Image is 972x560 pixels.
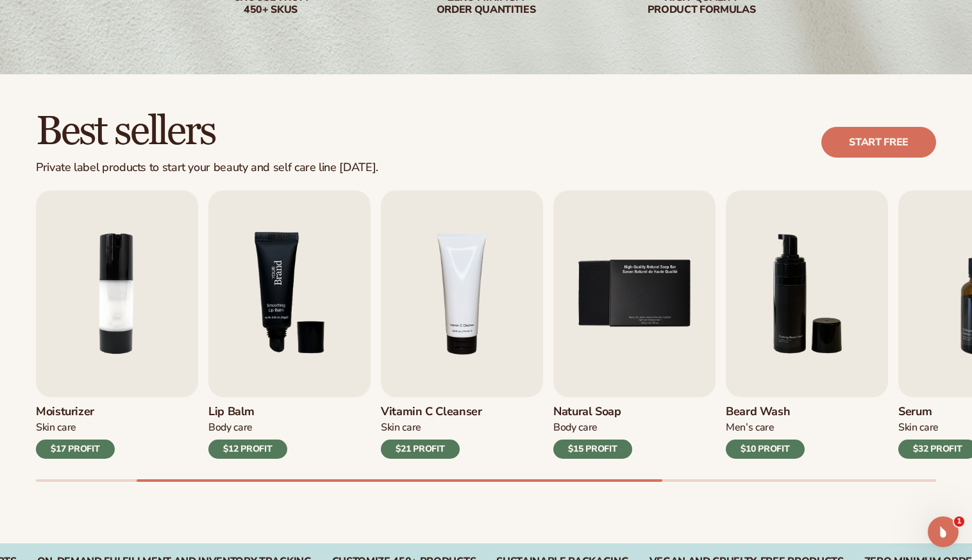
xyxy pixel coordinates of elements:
[381,405,482,419] h3: Vitamin C Cleanser
[381,190,543,459] a: 4 / 9
[553,405,632,419] h3: Natural Soap
[36,405,115,419] h3: Moisturizer
[553,190,716,459] a: 5 / 9
[726,440,805,459] div: $10 PROFIT
[36,110,378,153] h2: Best sellers
[208,421,287,434] div: Body Care
[726,421,805,434] div: Men’s Care
[208,190,371,397] img: Shopify Image 4
[954,516,964,527] span: 1
[36,190,198,459] a: 2 / 9
[553,421,632,434] div: Body Care
[36,421,115,434] div: Skin Care
[726,190,888,459] a: 6 / 9
[36,440,115,459] div: $17 PROFIT
[208,190,371,459] a: 3 / 9
[928,516,959,547] iframe: Intercom live chat
[208,405,287,419] h3: Lip Balm
[821,127,936,158] a: Start free
[381,421,482,434] div: Skin Care
[208,440,287,459] div: $12 PROFIT
[381,440,460,459] div: $21 PROFIT
[726,405,805,419] h3: Beard Wash
[553,440,632,459] div: $15 PROFIT
[36,161,378,175] div: Private label products to start your beauty and self care line [DATE].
